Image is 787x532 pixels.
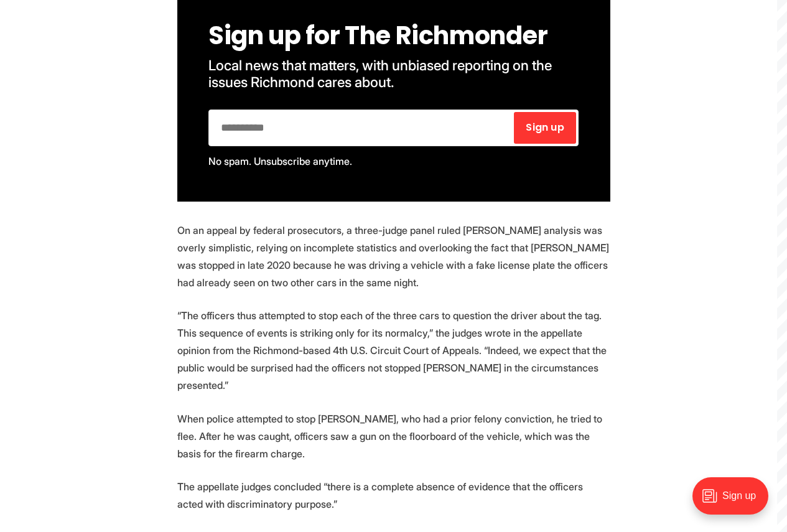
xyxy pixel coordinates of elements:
span: Sign up [526,123,564,133]
button: Sign up [514,112,576,144]
iframe: portal-trigger [682,471,787,532]
p: On an appeal by federal prosecutors, a three-judge panel ruled [PERSON_NAME] analysis was overly ... [177,222,610,291]
span: No spam. Unsubscribe anytime. [208,155,352,167]
p: “The officers thus attempted to stop each of the three cars to question the driver about the tag.... [177,307,610,394]
p: When police attempted to stop [PERSON_NAME], who had a prior felony conviction, he tried to flee.... [177,410,610,462]
span: Local news that matters, with unbiased reporting on the issues Richmond cares about. [208,57,555,90]
span: Sign up for The Richmonder [208,18,548,53]
p: The appellate judges concluded “there is a complete absence of evidence that the officers acted w... [177,478,610,513]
